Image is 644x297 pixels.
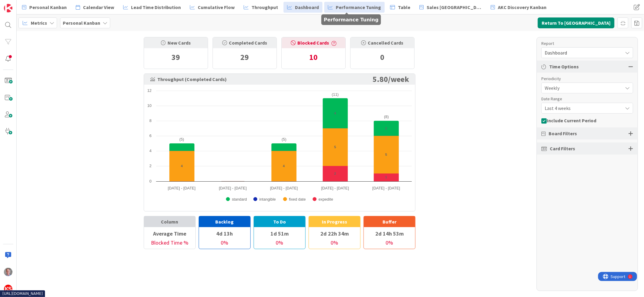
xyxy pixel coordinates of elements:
[545,48,620,57] span: Dashboard
[282,48,345,66] div: 10
[549,63,579,70] span: Time Options
[372,186,400,190] text: [DATE] - [DATE]
[386,2,414,13] a: Table
[541,96,627,102] div: Date Range
[149,133,152,138] text: 6
[29,4,67,11] span: Personal Kanban
[309,228,360,239] div: 2d 22h 34m
[351,48,414,66] div: 0
[538,17,614,28] button: Return To [GEOGRAPHIC_DATA]
[334,145,336,149] text: 5
[149,179,152,183] text: 0
[324,17,378,23] h5: Performance Tuning
[283,164,285,168] text: 4
[147,103,152,108] text: 10
[351,37,414,48] div: Cancelled Cards
[334,111,336,115] text: 4
[416,2,485,13] a: Sales [GEOGRAPHIC_DATA]
[547,117,596,123] span: Include Current Period
[385,175,387,179] text: 1
[545,84,620,92] span: Weekly
[199,239,250,249] div: 0 %
[199,228,250,239] div: 4d 13h
[541,76,627,82] div: Periodicity
[179,137,184,142] text: (5)
[252,4,278,11] span: Throughput
[4,4,12,12] img: Visit kanbanzone.com
[83,4,114,11] span: Calendar View
[282,37,345,48] div: Blocked Cards
[289,197,306,202] text: fixed date
[149,118,152,123] text: 8
[144,48,208,66] div: 39
[147,88,152,93] text: 12
[364,216,415,227] div: Buffer
[309,239,360,249] div: 0 %
[487,2,550,13] a: AKC Discovery Kanban
[321,186,349,190] text: [DATE] - [DATE]
[31,19,47,27] span: Metrics
[364,239,415,249] div: 0 %
[549,130,577,137] span: Board Filters
[427,4,482,11] span: Sales [GEOGRAPHIC_DATA]
[364,228,415,239] div: 2d 14h 53m
[385,127,387,130] text: 2
[240,2,282,13] a: Throughput
[213,37,277,48] div: Completed Cards
[144,239,195,249] div: Blocked Time %
[149,148,152,153] text: 4
[219,186,247,190] text: [DATE] - [DATE]
[4,285,12,293] img: avatar
[334,172,336,175] text: 2
[4,268,12,276] img: MR
[270,186,298,190] text: [DATE] - [DATE]
[120,2,184,13] a: Lead Time Distribution
[198,4,235,11] span: Cumulative Flow
[213,48,277,66] div: 29
[319,197,333,202] text: expedite
[168,186,196,190] text: [DATE] - [DATE]
[498,4,546,11] span: AKC Discovery Kanban
[398,4,410,11] span: Table
[131,4,181,11] span: Lead Time Distribution
[545,104,620,112] span: Last 4 weeks
[332,92,339,97] text: (11)
[186,2,238,13] a: Cumulative Flow
[31,2,33,7] div: 1
[144,37,208,48] div: New Cards
[181,164,183,168] text: 4
[309,216,360,227] div: In Progress
[254,216,305,227] div: To Do
[232,197,247,202] text: standard
[254,239,305,249] div: 0 %
[324,2,385,13] a: Performance Tuning
[144,228,195,239] div: Average Time
[199,216,250,227] div: Backlog
[284,2,322,13] a: Dashboard
[150,77,227,82] span: Throughput (Completed Cards)
[385,153,387,156] text: 5
[63,20,100,26] b: Personal Kanban
[149,164,152,168] text: 2
[13,1,27,8] span: Support
[18,2,70,13] a: Personal Kanban
[254,228,305,239] div: 1d 51m
[295,4,319,11] span: Dashboard
[259,197,276,202] text: intangible
[282,137,287,142] text: (5)
[541,40,627,47] div: Report
[384,114,389,119] text: (8)
[144,216,195,227] div: Column
[541,116,596,125] button: Include Current Period
[336,4,381,11] span: Performance Tuning
[550,145,575,152] span: Card Filters
[72,2,118,13] a: Calendar View
[373,77,409,82] span: 5.80 / week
